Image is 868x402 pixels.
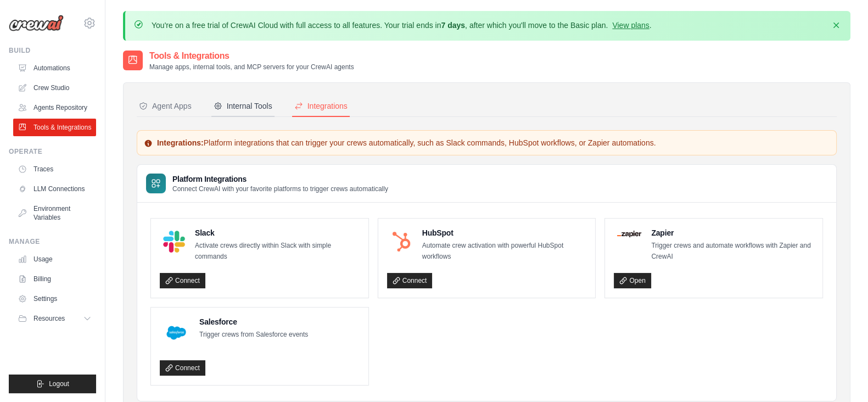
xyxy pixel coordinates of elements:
h3: Platform Integrations [172,174,388,185]
a: Automations [13,59,96,77]
a: Agents Repository [13,99,96,116]
p: Platform integrations that can trigger your crews automatically, such as Slack commands, HubSpot ... [144,137,830,148]
h4: Slack [195,227,360,238]
p: Manage apps, internal tools, and MCP servers for your CrewAI agents [149,63,354,71]
h4: Salesforce [199,316,308,327]
a: Usage [13,250,96,268]
p: You're on a free trial of CrewAI Cloud with full access to all features. Your trial ends in , aft... [152,20,652,31]
span: Logout [49,379,69,388]
div: Manage [9,237,96,246]
a: LLM Connections [13,180,96,198]
img: Salesforce Logo [163,320,189,346]
button: Integrations [292,96,350,117]
a: Tools & Integrations [13,119,96,136]
strong: Integrations: [157,138,204,147]
div: Operate [9,147,96,156]
img: HubSpot Logo [390,231,412,253]
a: Crew Studio [13,79,96,97]
strong: 7 days [441,21,465,30]
button: Logout [9,375,96,393]
p: Automate crew activation with powerful HubSpot workflows [422,241,587,262]
h4: HubSpot [422,227,587,238]
a: Connect [160,273,205,288]
a: Environment Variables [13,200,96,226]
h2: Tools & Integrations [149,49,354,63]
a: View plans [612,21,649,30]
div: Agent Apps [139,101,192,111]
button: Resources [13,310,96,327]
span: Resources [33,314,65,323]
div: Internal Tools [214,101,272,111]
a: Billing [13,270,96,288]
div: Build [9,46,96,55]
a: Settings [13,290,96,308]
p: Activate crews directly within Slack with simple commands [195,241,360,262]
div: Integrations [294,101,348,111]
p: Connect CrewAI with your favorite platforms to trigger crews automatically [172,185,388,193]
a: Connect [387,273,433,288]
p: Trigger crews and automate workflows with Zapier and CrewAI [651,241,814,262]
button: Agent Apps [137,96,194,117]
img: Zapier Logo [617,231,641,237]
img: Slack Logo [163,231,185,253]
button: Internal Tools [211,96,275,117]
p: Trigger crews from Salesforce events [199,330,308,340]
a: Open [614,273,651,288]
a: Connect [160,360,205,376]
img: Logo [9,15,64,31]
h4: Zapier [651,227,814,238]
a: Traces [13,160,96,178]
